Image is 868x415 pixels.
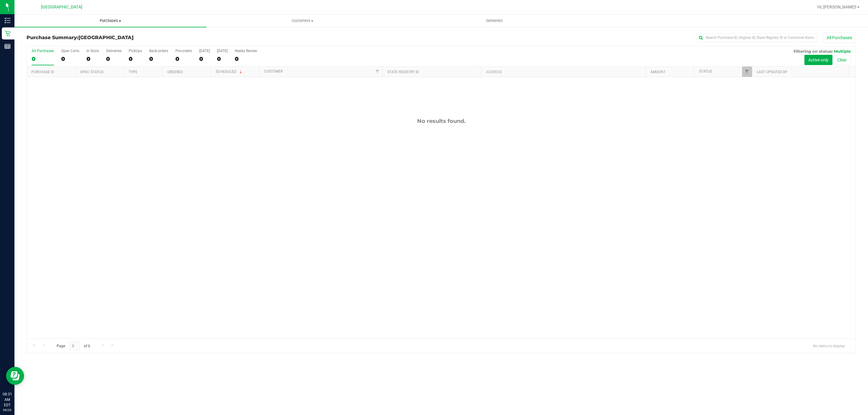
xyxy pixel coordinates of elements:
inline-svg: Inventory [5,17,11,23]
th: Address [481,67,645,77]
div: PickUps [129,49,142,53]
div: Deliveries [106,49,121,53]
span: Purchases [14,18,206,23]
p: 09/25 [3,408,12,412]
a: Filter [373,67,382,77]
a: Customer [264,69,283,73]
div: [DATE] [199,49,210,53]
div: Open Carts [61,49,79,53]
div: In Store [86,49,99,53]
div: 0 [217,55,228,62]
a: Sync Status [80,70,103,74]
div: All Purchases [32,49,54,53]
div: 0 [149,55,168,62]
div: 0 [32,55,54,62]
span: No items to display [808,341,850,350]
span: [GEOGRAPHIC_DATA] [41,5,82,10]
inline-svg: Retail [5,30,11,36]
a: Type [129,70,137,74]
a: Last Updated By [757,70,787,74]
span: Filtering on status: [794,49,833,54]
span: Page of 0 [52,341,95,351]
button: All Purchases [823,33,856,43]
a: State Registry ID [387,70,419,74]
input: Search Purchase ID, Original ID, State Registry ID or Customer Name... [696,33,817,42]
a: Filter [742,67,752,77]
div: 0 [175,55,192,62]
a: Scheduled [216,70,243,74]
div: Needs Review [235,49,257,53]
div: 0 [129,55,142,62]
div: 0 [199,55,210,62]
div: No results found. [27,118,856,124]
div: 0 [235,55,257,62]
a: Purchase ID [31,70,54,74]
span: [GEOGRAPHIC_DATA] [78,35,134,40]
a: Amount [650,70,665,74]
button: Active only [804,55,832,65]
a: Purchases [14,14,206,27]
inline-svg: Reports [5,43,11,49]
a: Status [699,69,712,73]
span: Customers [207,18,398,23]
div: 0 [86,55,99,62]
a: Customers [206,14,398,27]
div: Pre-orders [175,49,192,53]
h3: Purchase Summary: [27,35,303,40]
span: Multiple [834,49,851,54]
div: 0 [106,55,121,62]
iframe: Resource center [6,367,24,385]
p: 08:31 AM EDT [3,392,12,408]
div: [DATE] [217,49,228,53]
span: Deliveries [478,18,511,23]
div: 0 [61,55,79,62]
span: Hi, [PERSON_NAME]! [817,5,857,9]
a: Deliveries [398,14,590,27]
a: Ordered [167,70,183,74]
div: Back-orders [149,49,168,53]
button: Clear [833,55,851,65]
